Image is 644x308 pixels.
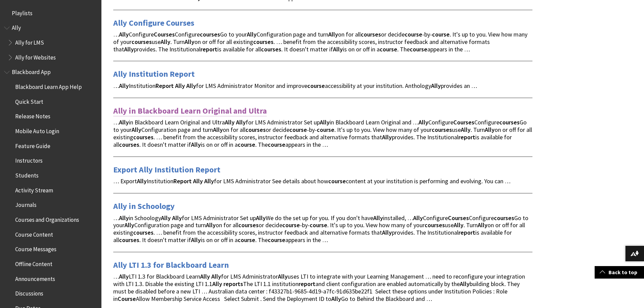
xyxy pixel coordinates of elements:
[113,82,477,90] span: … Institution for LMS Administrator Monitor and improve accessibility at your institution. Anthol...
[261,45,281,53] strong: courses
[191,141,201,148] strong: Ally
[113,105,267,116] a: Ally in Blackboard Learn Original and Ultra
[380,45,397,53] strong: course
[238,236,255,244] strong: course
[119,236,139,244] strong: courses
[12,67,51,76] span: Blackboard App
[453,118,474,126] strong: Courses
[331,295,341,303] strong: Ally
[119,273,129,280] strong: Ally
[15,214,79,223] span: Courses and Organizations
[458,229,475,236] strong: report
[119,30,129,38] strong: Ally
[494,214,514,222] strong: courses
[118,295,136,303] strong: Course
[268,141,285,148] strong: course
[485,126,495,134] strong: Ally
[113,164,220,175] a: Export Ally Institution Report
[478,221,487,229] strong: Ally
[15,185,53,194] span: Activity Stream
[317,126,334,134] strong: course
[15,273,55,282] span: Announcements
[419,118,428,126] strong: Ally
[278,273,288,280] strong: Ally
[247,30,257,38] strong: Ally
[373,214,383,222] strong: Ally
[432,30,450,38] strong: course
[185,38,194,46] strong: Ally
[431,82,441,90] strong: Ally
[382,229,392,236] strong: Ally
[124,221,134,229] strong: Ally
[15,229,53,238] span: Course Content
[253,38,273,46] strong: courses
[172,214,182,222] strong: Ally
[113,18,194,28] a: Ally Configure Courses
[119,141,139,148] strong: courses
[458,133,475,141] strong: report
[15,244,56,253] span: Course Messages
[175,82,185,90] strong: Ally
[113,201,175,212] a: Ally in Schoology
[405,30,422,38] strong: course
[113,260,229,270] a: Ally LTI 1.3 for Blackboard Learn
[213,126,223,134] strong: Ally
[156,82,174,90] strong: Report
[161,38,170,46] strong: Ally
[299,280,315,288] strong: report
[238,221,259,229] strong: courses
[432,126,452,134] strong: courses
[425,221,445,229] strong: courses
[193,177,203,185] strong: Ally
[200,30,220,38] strong: courses
[223,280,243,288] strong: reports
[200,273,210,280] strong: Ally
[15,155,43,164] span: Instructors
[410,45,427,53] strong: course
[119,118,129,126] strong: Ally
[448,214,469,222] strong: Courses
[15,111,50,120] span: Release Notes
[460,280,470,288] strong: Ally
[133,229,153,236] strong: courses
[15,199,37,209] span: Journals
[200,45,217,53] strong: report
[382,133,392,141] strong: Ally
[310,221,327,229] strong: course
[282,221,300,229] strong: course
[238,141,255,148] strong: course
[113,214,528,244] span: … in Schoology for LMS Administrator Set up We do the set up for you. If you don't have installed...
[124,45,134,53] strong: Ally
[137,177,147,185] strong: Ally
[119,82,129,90] strong: Ally
[320,118,330,126] strong: Ally
[132,38,152,46] strong: courses
[268,236,285,244] strong: course
[289,126,307,134] strong: course
[204,177,214,185] strong: Ally
[256,214,266,222] strong: Ally
[245,126,266,134] strong: courses
[454,221,463,229] strong: Ally
[133,133,153,141] strong: courses
[15,140,50,149] span: Feature Guide
[154,30,175,38] strong: Courses
[15,52,56,61] span: Ally for Websites
[328,177,346,185] strong: course
[15,81,82,90] span: Blackboard Learn App Help
[225,118,235,126] strong: Ally
[113,30,527,53] span: … Configure Configure Go to your Configuration page and turn on for all or decide -by- . It's up ...
[113,69,195,79] a: Ally Institution Report
[191,236,201,244] strong: Ally
[211,273,221,280] strong: Ally
[113,177,510,185] span: … Export Institution for LMS Administrator See details about how content at your institution is p...
[15,37,44,46] span: Ally for LMS
[113,118,532,148] span: … in Blackboard Learn Original and Ultra for LMS Administrator Set up in Blackboard Learn Origina...
[132,126,141,134] strong: Ally
[4,7,97,19] nav: Book outline for Playlists
[15,96,43,105] span: Quick Start
[15,125,59,135] span: Mobile Auto Login
[12,7,32,17] span: Playlists
[15,258,52,267] span: Offline Content
[4,22,97,63] nav: Book outline for Anthology Ally Help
